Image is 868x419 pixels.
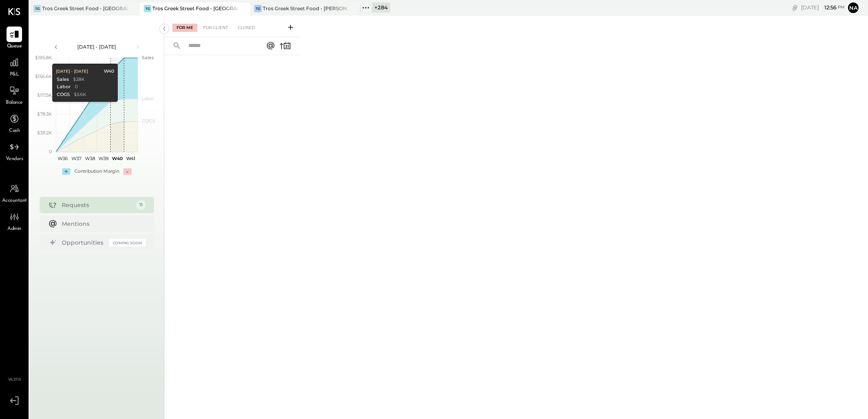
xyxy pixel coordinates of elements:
[112,156,123,161] text: W40
[34,5,41,12] div: TG
[6,156,23,163] span: Vendors
[62,43,132,50] div: [DATE] - [DATE]
[254,5,262,12] div: TG
[144,5,151,12] div: TG
[56,91,69,98] div: COGS
[109,239,146,247] div: Coming Soon
[0,111,28,135] a: Cash
[35,74,52,79] text: $156.6K
[172,24,197,32] div: For Me
[10,71,19,78] span: P&L
[372,2,390,13] div: + 284
[62,238,105,247] div: Opportunities
[74,168,119,175] div: Contribution Margin
[142,118,155,124] text: COGS
[791,3,799,12] div: copy link
[123,168,132,175] div: -
[37,111,52,117] text: $78.3K
[62,220,142,228] div: Mentions
[85,156,95,161] text: W38
[74,84,77,90] div: 0
[62,201,132,209] div: Requests
[142,55,154,60] text: Sales
[49,149,52,154] text: 0
[0,209,28,233] a: Admin
[37,130,52,136] text: $39.2K
[0,139,28,163] a: Vendors
[142,96,154,101] text: Labor
[801,4,845,11] div: [DATE]
[56,84,70,90] div: Labor
[98,156,109,161] text: W39
[56,69,87,74] div: [DATE] - [DATE]
[0,181,28,205] a: Accountant
[234,24,259,32] div: Closed
[136,200,146,210] div: 11
[56,76,69,83] div: Sales
[7,225,21,233] span: Admin
[73,76,84,83] div: $28K
[37,92,52,98] text: $117.5K
[263,5,348,12] div: Tros Greek Street Food - [PERSON_NAME]
[152,5,238,12] div: Tros Greek Street Food - [GEOGRAPHIC_DATA]
[126,156,135,161] text: W41
[74,91,86,98] div: $5.6K
[7,43,22,50] span: Queue
[0,27,28,50] a: Queue
[0,83,28,107] a: Balance
[103,68,114,75] div: W40
[2,197,27,205] span: Accountant
[0,55,28,78] a: P&L
[62,168,70,175] div: +
[35,55,52,60] text: $195.8K
[6,99,23,107] span: Balance
[9,127,20,135] span: Cash
[847,1,860,14] button: Na
[58,156,68,161] text: W36
[42,5,128,12] div: Tros Greek Street Food - [GEOGRAPHIC_DATA]
[199,24,232,32] div: For Client
[72,156,81,161] text: W37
